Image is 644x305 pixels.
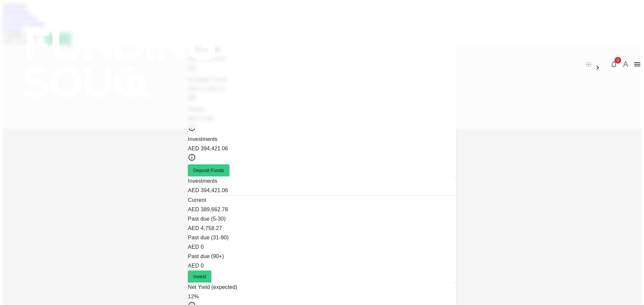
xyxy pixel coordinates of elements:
div: AED 4,758.27 [188,224,456,233]
button: Invest [188,271,211,283]
span: Net Yield (expected) [188,284,237,290]
span: Investments [188,136,217,142]
div: AED 394,421.06 [188,186,456,195]
span: Current [188,197,206,203]
div: AED 394,421.06 [188,144,456,153]
span: 0 [614,57,621,64]
div: AED 0 [188,261,456,271]
span: Past due (31-90) [188,235,229,240]
button: A [621,59,631,69]
div: AED 389,662.78 [188,205,456,214]
div: AED 0 [188,242,456,252]
span: Past due (90+) [188,253,224,259]
span: Investments [188,178,217,184]
span: Past due (5-30) [188,216,226,222]
span: العربية [594,57,607,62]
div: 12% [188,292,456,301]
button: Deposit Funds [188,164,229,176]
button: 0 [607,58,621,71]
